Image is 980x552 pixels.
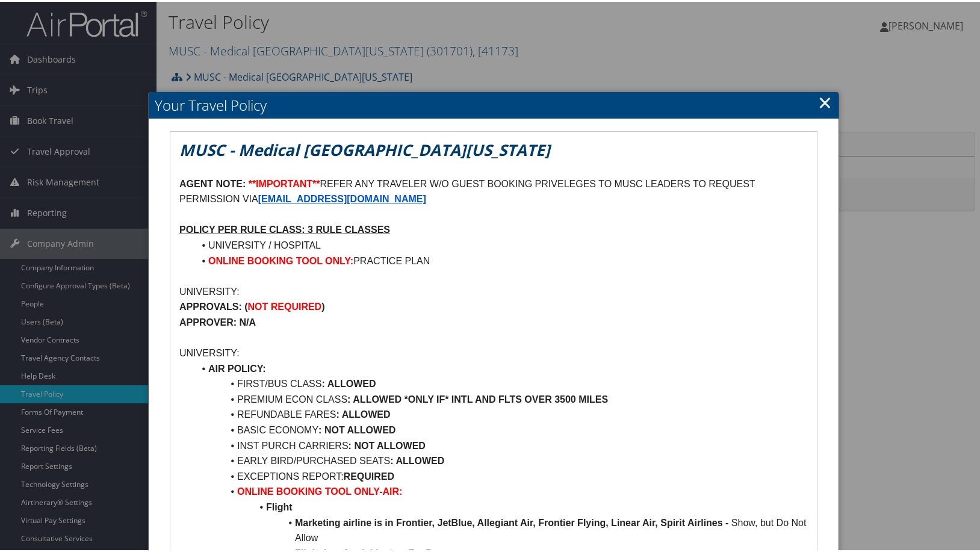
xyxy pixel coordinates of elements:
li: UNIVERSITY / HOSPITAL [194,236,808,252]
strong: : ALLOWED [336,408,390,418]
strong: : NOT ALLOWED [318,423,395,433]
strong: ( [244,300,247,310]
p: REFER ANY TRAVELER W/O GUEST BOOKING PRIVELEGES TO MUSC LEADERS TO REQUEST PERMISSION VIA [179,175,808,205]
strong: ONLINE BOOKING TOOL ONLY-AIR: [237,485,402,495]
li: Show, but Do Not Allow [194,513,808,544]
strong: APPROVALS: [179,300,242,310]
li: EARLY BIRD/PURCHASED SEATS [194,451,808,467]
h2: Your Travel Policy [149,90,839,117]
strong: ONLINE BOOKING TOOL ONLY: [208,254,353,264]
li: PRACTICE PLAN [194,252,808,267]
strong: Marketing airline is in Frontier, JetBlue, Allegiant Air, Frontier Flying, Linear Air, Spirit Air... [295,516,728,526]
li: FIRST/BUS CLASS [194,374,808,390]
strong: : ALLOWED [321,377,376,387]
li: EXCEPTIONS REPORT: [194,467,808,483]
a: [EMAIL_ADDRESS][DOMAIN_NAME] [258,192,426,202]
strong: AGENT NOTE: [179,177,246,187]
strong: NOT REQUIRED [248,300,322,310]
li: PREMIUM ECON CLASS [194,390,808,406]
strong: ) [321,300,324,310]
p: UNIVERSITY: [179,282,808,298]
strong: REQUIRED [344,470,394,480]
strong: : NOT ALLOWED [349,439,426,449]
strong: APPROVER: N/A [179,315,256,326]
li: BASIC ECONOMY [194,421,808,436]
a: Close [818,88,832,113]
li: INST PURCH CARRIERS [194,436,808,452]
strong: : ALLOWED *ONLY IF* INTL AND FLTS OVER 3500 MILES [347,392,608,403]
p: UNIVERSITY: [179,344,808,359]
u: POLICY PER RULE CLASS: 3 RULE CLASSES [179,223,390,233]
strong: Flight [266,500,293,510]
strong: : ALLOWED [390,454,444,464]
em: MUSC - Medical [GEOGRAPHIC_DATA][US_STATE] [179,137,550,159]
li: REFUNDABLE FARES [194,405,808,421]
strong: AIR POLICY: [208,362,266,372]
